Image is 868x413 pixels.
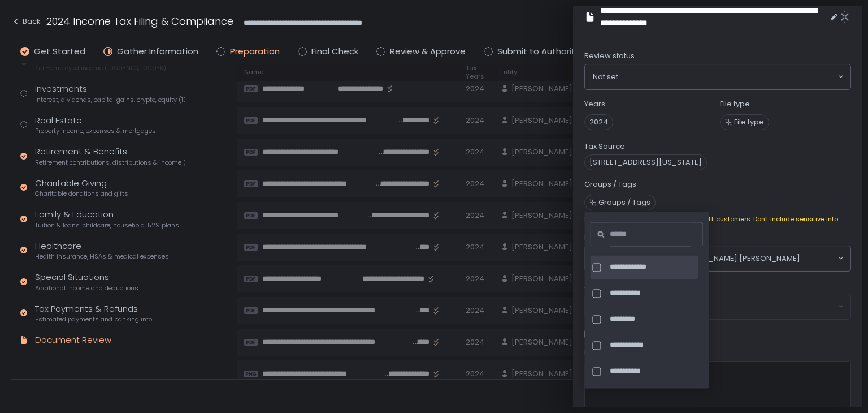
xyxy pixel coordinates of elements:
span: Self-employed income (1099-NEC, 1099-K) [35,64,166,72]
span: Final Check [311,45,358,58]
label: Groups / Tags [584,179,636,190]
input: Search for option [800,253,837,264]
span: Review status [584,51,635,61]
span: Not set [593,71,618,83]
div: Search for option [585,64,850,89]
div: [STREET_ADDRESS][US_STATE] [584,154,707,170]
div: Healthcare [35,240,169,261]
span: Interest, dividends, capital gains, crypto, equity (1099s, K-1s) [35,96,185,104]
span: Get Started [34,45,85,58]
input: Search for option [618,71,837,83]
span: Gather Information [117,45,198,58]
span: Preparation [230,45,280,58]
h1: 2024 Income Tax Filing & Compliance [46,14,233,29]
div: Tax Payments & Refunds [35,303,152,324]
span: Review & Approve [390,45,466,58]
span: Additional income and deductions [35,284,138,292]
div: Family & Education [35,208,179,230]
label: Years [584,99,605,109]
span: Property income, expenses & mortgages [35,127,156,135]
span: Health insurance, HSAs & medical expenses [35,252,169,261]
div: Note: Group/tag options are visible to ALL customers. Don't include sensitive info [584,215,851,223]
span: Tuition & loans, childcare, household, 529 plans [35,221,179,230]
div: Back [11,15,41,28]
span: Groups / Tags [598,197,650,208]
span: File type [734,117,764,127]
span: Retirement contributions, distributions & income (1099-R, 5498) [35,158,185,167]
div: Investments [35,83,185,104]
div: Charitable Giving [35,177,128,199]
label: Tax Source [584,141,625,152]
div: Document Review [35,334,111,347]
span: Submit to Authorities [497,45,587,58]
span: 2024 [584,114,613,130]
label: File type [720,99,750,109]
div: Search for option [585,246,850,271]
span: Estimated payments and banking info [35,315,152,324]
span: Charitable donations and gifts [35,190,128,198]
button: Back [11,14,41,32]
div: Special Situations [35,271,138,292]
div: Retirement & Benefits [35,145,185,167]
div: Real Estate [35,114,156,136]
